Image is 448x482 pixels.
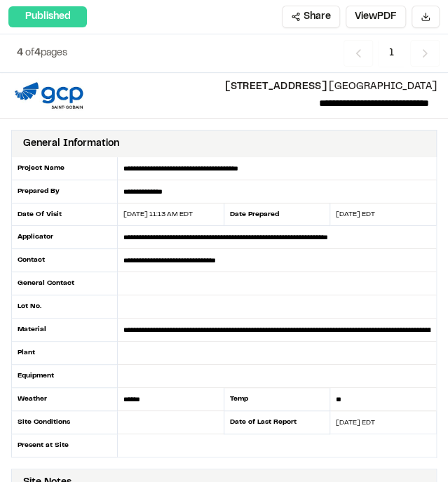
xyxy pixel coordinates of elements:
[11,203,118,226] div: Date Of Visit
[11,272,118,295] div: General Contact
[17,49,23,58] span: 4
[11,295,118,319] div: Lot No.
[330,209,437,220] div: [DATE] EDT
[224,411,330,434] div: Date of Last Report
[282,6,340,28] button: Share
[11,388,118,411] div: Weather
[11,226,118,249] div: Applicator
[224,203,330,226] div: Date Prepared
[11,79,86,112] img: file
[379,40,405,67] span: 1
[11,249,118,272] div: Contact
[17,46,67,61] p: of pages
[346,6,406,28] button: ViewPDF
[97,79,437,95] p: [GEOGRAPHIC_DATA]
[23,136,119,152] div: General Information
[11,180,118,203] div: Prepared By
[11,365,118,388] div: Equipment
[225,83,327,91] span: [STREET_ADDRESS]
[11,319,118,342] div: Material
[8,6,87,27] div: Published
[34,49,41,58] span: 4
[224,388,330,411] div: Temp
[11,411,118,434] div: Site Conditions
[118,209,224,220] div: [DATE] 11:13 AM EDT
[11,342,118,365] div: Plant
[344,40,440,67] nav: Navigation
[11,434,118,457] div: Present at Site
[330,417,437,428] div: [DATE] EDT
[11,157,118,180] div: Project Name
